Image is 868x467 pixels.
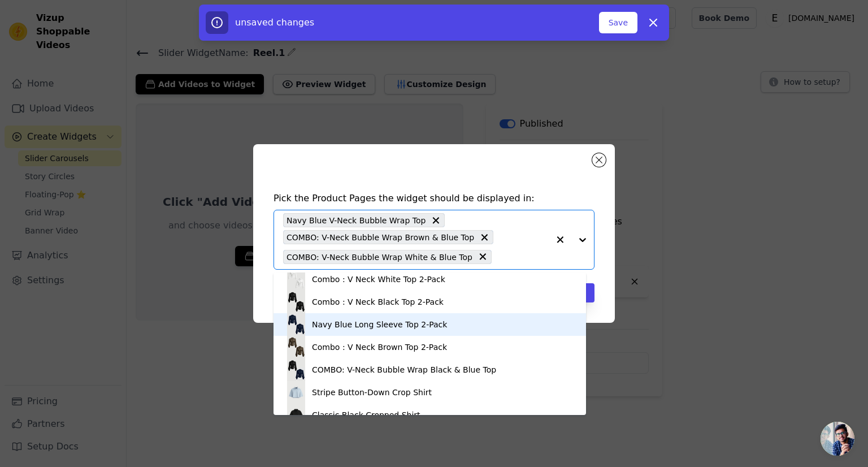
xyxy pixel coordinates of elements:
[285,358,307,381] img: product thumbnail
[235,17,314,28] span: unsaved changes
[287,250,472,263] span: COMBO: V-Neck Bubble Wrap White & Blue Top
[285,313,307,336] img: product thumbnail
[312,341,447,353] div: Combo : V Neck Brown Top 2-Pack
[285,404,307,426] img: product thumbnail
[285,291,307,313] img: product thumbnail
[599,12,637,33] button: Save
[285,268,307,291] img: product thumbnail
[287,231,474,244] span: COMBO: V-Neck Bubble Wrap Brown & Blue Top
[312,274,445,285] div: Combo : V Neck White Top 2-Pack
[312,409,420,421] div: Classic Black Cropped Shirt
[312,387,432,398] div: Stripe Button-Down Crop Shirt
[312,364,496,375] div: COMBO: V-Neck Bubble Wrap Black & Blue Top
[287,214,426,227] span: Navy Blue V-Neck Bubble Wrap Top
[821,422,854,456] div: Open chat
[285,336,307,358] img: product thumbnail
[312,319,447,330] div: Navy Blue Long Sleeve Top 2-Pack
[285,381,307,404] img: product thumbnail
[274,192,594,205] h4: Pick the Product Pages the widget should be displayed in:
[312,296,444,308] div: Combo : V Neck Black Top 2-Pack
[592,153,606,167] button: Close modal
